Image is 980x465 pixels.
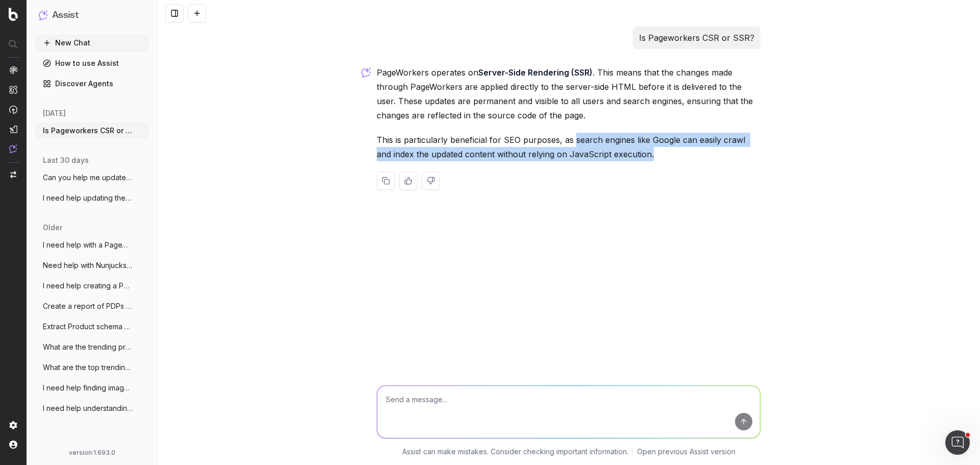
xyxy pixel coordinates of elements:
[9,85,17,94] img: Intelligence
[9,105,17,114] img: Activation
[35,237,149,253] button: I need help with a PageWorkers optimisat
[377,133,761,161] p: This is particularly beneficial for SEO purposes, as search engines like Google can easily crawl ...
[43,383,133,393] span: I need help finding images with missing
[43,126,133,136] span: Is Pageworkers CSR or SSR?
[43,260,133,271] span: Need help with Nunjucks to use for avail
[9,8,18,21] img: Botify logo
[43,362,133,373] span: What are the top trending products for 2
[402,447,628,457] p: Assist can make mistakes. Consider checking important information.
[35,400,149,417] button: I need help understanding the reason beh
[377,65,761,123] p: PageWorkers operates on . This means that the changes made through PageWorkers are applied direct...
[35,359,149,376] button: What are the top trending products for 2
[43,240,133,250] span: I need help with a PageWorkers optimisat
[35,380,149,396] button: I need help finding images with missing
[35,298,149,314] button: Create a report of PDPs and whether they
[39,10,48,20] img: Assist
[35,169,149,186] button: Can you help me update this JS script? I
[43,173,133,183] span: Can you help me update this JS script? I
[39,8,145,22] button: Assist
[9,440,17,449] img: My account
[9,421,17,429] img: Setting
[43,301,133,311] span: Create a report of PDPs and whether they
[945,430,970,455] iframe: Intercom live chat
[43,342,133,352] span: What are the trending products for the u
[35,76,149,92] a: Discover Agents
[35,257,149,274] button: Need help with Nunjucks to use for avail
[35,339,149,355] button: What are the trending products for the u
[9,66,17,74] img: Analytics
[43,281,133,291] span: I need help creating a PageWorker optimi
[43,108,66,118] span: [DATE]
[35,278,149,294] button: I need help creating a PageWorker optimi
[35,319,149,335] button: Extract Product schema markup for this p
[9,144,17,153] img: Assist
[43,322,133,332] span: Extract Product schema markup for this p
[637,447,736,457] a: Open previous Assist version
[43,193,133,203] span: I need help updating the below JS script
[43,403,133,413] span: I need help understanding the reason beh
[39,449,145,457] div: version: 1.693.0
[43,155,89,165] span: last 30 days
[52,8,79,22] h1: Assist
[361,67,371,78] img: Botify assist logo
[35,55,149,71] a: How to use Assist
[639,31,754,45] p: Is Pageworkers CSR or SSR?
[35,190,149,206] button: I need help updating the below JS script
[43,223,62,233] span: older
[9,125,17,133] img: Studio
[35,35,149,51] button: New Chat
[35,123,149,139] button: Is Pageworkers CSR or SSR?
[10,171,16,178] img: Switch project
[478,67,593,78] strong: Server-Side Rendering (SSR)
